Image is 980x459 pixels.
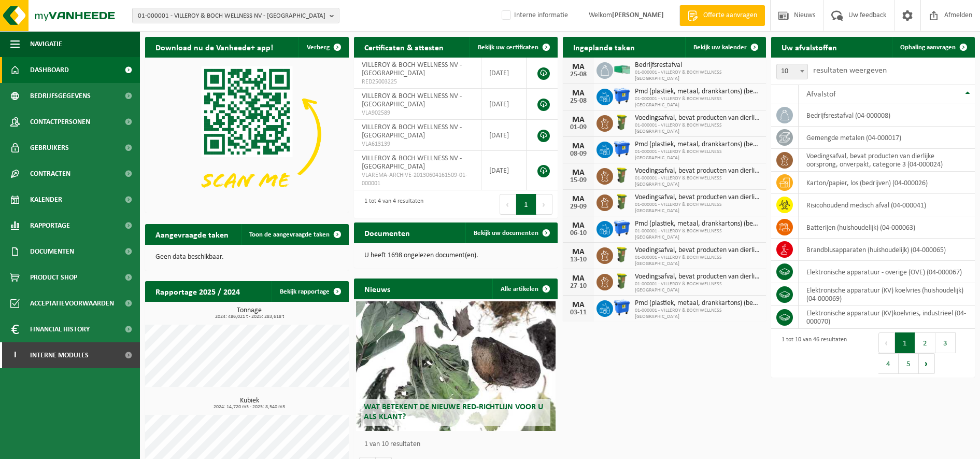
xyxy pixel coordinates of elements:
span: VLAREMA-ARCHIVE-20130604161509-01-000001 [362,171,473,188]
span: Afvalstof [806,90,836,99]
a: Offerte aanvragen [679,5,765,26]
span: VILLEROY & BOCH WELLNESS NV - [GEOGRAPHIC_DATA] [362,61,462,77]
strong: [PERSON_NAME] [612,11,664,19]
span: Dashboard [30,57,69,83]
div: 1 tot 10 van 46 resultaten [776,331,847,375]
td: elektronische apparatuur - overige (OVE) (04-000067) [799,261,975,283]
span: Voedingsafval, bevat producten van dierlijke oorsprong, onverpakt, categorie 3 [635,193,761,202]
h2: Nieuws [354,279,401,299]
div: MA [568,221,589,230]
h2: Certificaten & attesten [354,37,454,57]
span: 01-000001 - VILLEROY & BOCH WELLNESS [GEOGRAPHIC_DATA] [635,175,761,188]
img: WB-0060-HPE-GN-50 [613,246,631,263]
img: WB-1100-HPE-BE-01 [613,140,631,158]
span: 01-000001 - VILLEROY & BOCH WELLNESS [GEOGRAPHIC_DATA] [635,149,761,161]
span: Voedingsafval, bevat producten van dierlijke oorsprong, onverpakt, categorie 3 [635,114,761,122]
span: Bedrijfsrestafval [635,61,761,69]
h2: Aangevraagde taken [145,224,239,244]
img: WB-0060-HPE-GN-50 [613,114,631,131]
h2: Rapportage 2025 / 2024 [145,281,250,301]
span: 10 [777,64,807,79]
button: 5 [899,353,919,374]
span: Product Shop [30,265,77,290]
span: VILLEROY & BOCH WELLNESS NV - [GEOGRAPHIC_DATA] [362,123,462,140]
td: [DATE] [481,120,527,151]
td: [DATE] [481,58,527,89]
span: 2024: 14,720 m3 - 2025: 8,540 m3 [150,405,349,410]
div: 1 tot 4 van 4 resultaten [359,193,423,216]
span: Voedingsafval, bevat producten van dierlijke oorsprong, onverpakt, categorie 3 [635,246,761,255]
span: Verberg [307,44,330,51]
span: Bekijk uw documenten [474,230,538,237]
button: 01-000001 - VILLEROY & BOCH WELLNESS NV - [GEOGRAPHIC_DATA] [132,8,339,23]
div: 01-09 [568,124,589,131]
span: Ophaling aanvragen [900,44,956,51]
button: Verberg [299,37,348,58]
span: Pmd (plastiek, metaal, drankkartons) (bedrijven) [635,299,761,308]
div: MA [568,195,589,203]
div: 25-08 [568,98,589,105]
span: I [10,342,20,368]
td: risicohoudend medisch afval (04-000041) [799,194,975,216]
p: U heeft 1698 ongelezen document(en). [364,252,547,259]
a: Toon de aangevraagde taken [241,224,348,245]
span: 01-000001 - VILLEROY & BOCH WELLNESS NV - [GEOGRAPHIC_DATA] [138,8,325,24]
div: MA [568,274,589,283]
img: WB-1100-HPE-BE-01 [613,87,631,105]
h2: Download nu de Vanheede+ app! [145,37,283,57]
a: Alle artikelen [492,279,557,299]
span: 01-000001 - VILLEROY & BOCH WELLNESS [GEOGRAPHIC_DATA] [635,96,761,108]
a: Bekijk uw kalender [685,37,765,58]
a: Bekijk uw documenten [465,222,557,243]
span: Pmd (plastiek, metaal, drankkartons) (bedrijven) [635,220,761,228]
div: MA [568,142,589,150]
a: Bekijk rapportage [272,281,348,302]
a: Bekijk uw certificaten [470,37,557,58]
span: VLA613139 [362,140,473,148]
td: karton/papier, los (bedrijven) (04-000026) [799,172,975,194]
span: Toon de aangevraagde taken [249,231,330,238]
span: 01-000001 - VILLEROY & BOCH WELLNESS [GEOGRAPHIC_DATA] [635,228,761,241]
span: Kalender [30,187,62,213]
p: 1 van 10 resultaten [364,441,552,448]
span: 10 [776,64,808,79]
img: WB-1100-HPE-BE-01 [613,219,631,237]
img: Download de VHEPlus App [145,58,349,211]
span: Wat betekent de nieuwe RED-richtlijn voor u als klant? [364,403,543,421]
div: MA [568,301,589,309]
span: Rapportage [30,213,70,239]
span: RED25003225 [362,78,473,86]
a: Ophaling aanvragen [892,37,974,58]
img: WB-0060-HPE-GN-50 [613,166,631,184]
button: Previous [878,332,895,353]
button: 2 [915,332,935,353]
button: 1 [516,194,536,215]
button: Next [536,194,552,215]
div: 25-08 [568,71,589,78]
span: Gebruikers [30,135,69,161]
span: VILLEROY & BOCH WELLNESS NV - [GEOGRAPHIC_DATA] [362,92,462,108]
span: 01-000001 - VILLEROY & BOCH WELLNESS [GEOGRAPHIC_DATA] [635,69,761,82]
span: Bekijk uw certificaten [478,44,538,51]
img: HK-XP-30-GN-00 [613,65,631,74]
h2: Documenten [354,222,420,243]
span: 2024: 486,021 t - 2025: 283,618 t [150,314,349,319]
span: Acceptatievoorwaarden [30,290,114,316]
td: elektronische apparatuur (KV) koelvries (huishoudelijk) (04-000069) [799,283,975,306]
span: 01-000001 - VILLEROY & BOCH WELLNESS [GEOGRAPHIC_DATA] [635,281,761,294]
div: 27-10 [568,283,589,290]
div: 06-10 [568,230,589,237]
span: 01-000001 - VILLEROY & BOCH WELLNESS [GEOGRAPHIC_DATA] [635,308,761,320]
div: 03-11 [568,309,589,316]
span: Pmd (plastiek, metaal, drankkartons) (bedrijven) [635,88,761,96]
img: WB-1100-HPE-BE-01 [613,299,631,316]
span: Contracten [30,161,70,187]
h3: Tonnage [150,307,349,319]
div: 08-09 [568,150,589,158]
img: WB-0060-HPE-GN-50 [613,272,631,290]
td: elektronische apparatuur (KV)koelvries, industrieel (04-000070) [799,306,975,329]
span: Bedrijfsgegevens [30,83,91,109]
td: gemengde metalen (04-000017) [799,127,975,149]
button: Next [919,353,935,374]
span: 01-000001 - VILLEROY & BOCH WELLNESS [GEOGRAPHIC_DATA] [635,122,761,135]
